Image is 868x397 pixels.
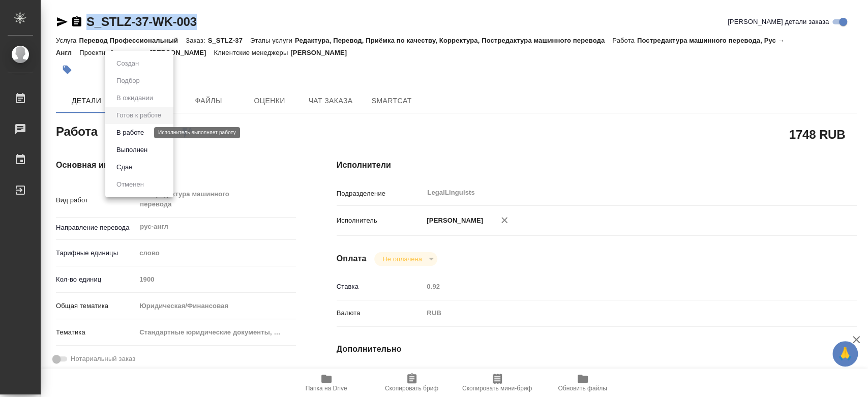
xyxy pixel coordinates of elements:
[113,75,143,86] button: Подбор
[113,144,151,156] button: Выполнен
[113,179,147,190] button: Отменен
[113,127,147,138] button: В работе
[113,58,142,69] button: Создан
[113,110,164,121] button: Готов к работе
[113,162,135,173] button: Сдан
[113,93,156,104] button: В ожидании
